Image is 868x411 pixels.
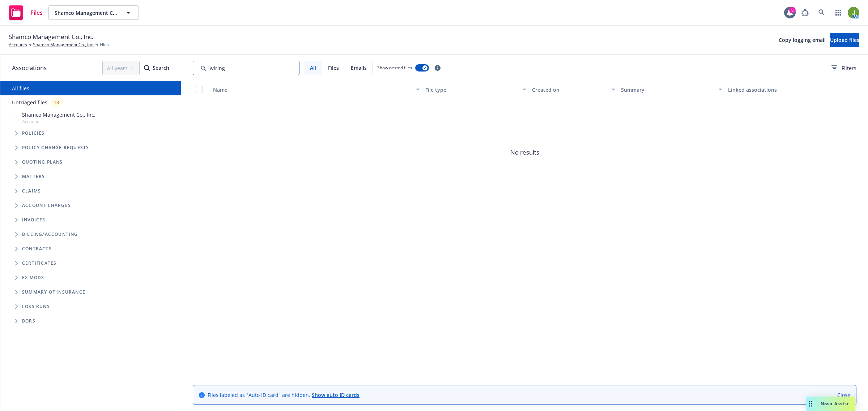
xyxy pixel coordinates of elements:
[422,81,529,98] button: File type
[806,397,815,411] div: Drag to move
[208,391,359,399] span: Files labeled as "Auto ID card" are hidden.
[814,5,829,20] a: Search
[22,174,45,179] span: Matters
[351,64,367,72] span: Emails
[9,42,27,48] a: Accounts
[50,98,63,107] div: 18
[831,5,846,20] a: Switch app
[12,99,47,106] a: Untriaged files
[9,32,93,42] span: Shamco Management Co., Inc.
[22,261,56,265] span: Certificates
[22,160,63,164] span: Quoting plans
[100,42,109,48] span: Files
[22,111,95,118] span: Shamco Management Co., Inc.
[779,33,826,47] button: Copy logging email
[144,61,169,75] button: SearchSearch
[30,10,43,16] span: Files
[33,42,94,48] a: Shamco Management Co., Inc.
[618,81,725,98] button: Summary
[779,36,826,43] span: Copy logging email
[0,109,181,227] div: Tree Example
[181,98,868,207] span: No results
[848,7,859,18] img: photo
[0,227,181,328] div: Folder Tree Example
[12,85,29,92] a: All files
[831,64,856,72] span: Filters
[196,86,203,93] input: Select all
[48,5,139,20] button: Shamco Management Co., Inc.
[22,218,46,222] span: Invoices
[312,391,359,398] a: Show auto ID cards
[837,391,850,399] a: Close
[789,7,796,13] div: 5
[377,65,412,71] span: Show nested files
[425,86,518,94] div: File type
[842,64,856,72] span: Filters
[22,290,85,294] span: Summary of insurance
[22,319,35,323] span: BORs
[193,61,299,75] input: Search by keyword...
[621,86,714,94] div: Summary
[22,146,89,150] span: Policy change requests
[22,203,71,208] span: Account charges
[821,401,849,407] span: Nova Assist
[12,63,47,73] span: Associations
[144,61,169,75] div: Search
[22,131,45,135] span: Policies
[529,81,618,98] button: Created on
[831,61,856,75] button: Filters
[310,64,316,72] span: All
[22,232,78,237] span: Billing/Accounting
[22,247,52,251] span: Contracts
[144,65,150,71] svg: Search
[328,64,339,72] span: Files
[798,5,812,20] a: Report a Bug
[532,86,607,94] div: Created on
[725,81,832,98] button: Linked associations
[22,118,95,125] span: Account
[210,81,422,98] button: Name
[213,86,412,94] div: Name
[806,397,855,411] button: Nova Assist
[830,36,859,43] span: Upload files
[830,33,859,47] button: Upload files
[55,9,117,17] span: Shamco Management Co., Inc.
[22,304,50,309] span: Loss Runs
[22,276,44,280] span: Ex Mods
[22,189,41,193] span: Claims
[6,3,46,23] a: Files
[728,86,829,94] div: Linked associations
